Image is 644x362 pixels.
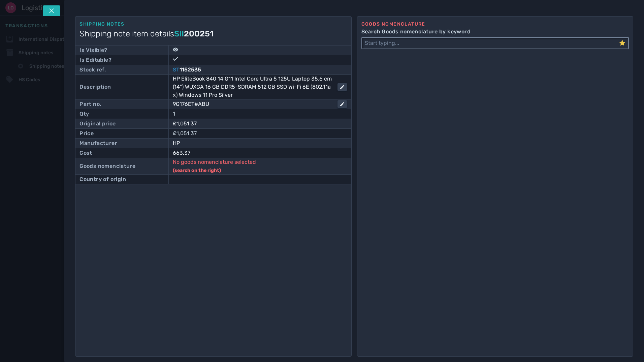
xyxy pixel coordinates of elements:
div: £1,051.37 [173,129,347,138]
div: £1,051.37 [173,120,337,128]
p: No goods nomenclature selected [173,158,347,174]
span: SII [174,29,184,38]
div: Cost [79,149,92,157]
input: Search Goods nomenclature by keyword [362,38,619,49]
div: Is Visible? [79,46,107,54]
div: Is Editable? [79,56,111,64]
span: ST [173,66,180,73]
div: Price [79,129,94,138]
div: Goods nomenclature [361,21,629,28]
div: Shipping notes [79,21,347,28]
span: 200251 [184,29,214,38]
div: Description [79,83,111,91]
div: Country of origin [79,175,126,183]
span: 1152535 [180,66,201,73]
div: HP [173,139,337,147]
h1: Shipping note item details [79,28,347,40]
div: 9G176ET#ABU [173,100,332,108]
div: Stock ref. [79,66,106,74]
div: HP EliteBook 840 14 G11 Intel Core Ultra 5 125U Laptop 35.6 cm (14") WUXGA 16 GB DDR5-SDRAM 512 G... [173,75,332,99]
div: Original price [79,120,116,128]
div: Qty [79,110,89,118]
div: Manufacturer [79,139,117,147]
div: Part no. [79,100,101,108]
div: 1 [173,110,347,118]
label: Search Goods nomenclature by keyword [361,28,629,36]
div: Goods nomenclature [79,162,135,170]
button: Tap escape key to close [43,5,60,16]
span: (search on the right) [173,168,221,173]
div: 663.37 [173,149,337,157]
